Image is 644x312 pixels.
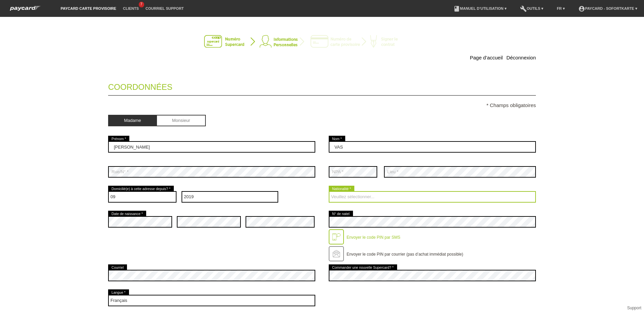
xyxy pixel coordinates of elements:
a: Courriel Support [142,6,187,10]
a: bookManuel d’utilisation ▾ [450,6,510,10]
img: instantcard-v2-fr-2.png [204,35,440,49]
i: build [520,5,527,12]
img: paycard Sofortkarte [7,5,44,12]
label: Envoyer le code PIN par courrier (pas d’achat immédiat possible) [347,252,463,257]
a: paycard carte provisoire [57,6,120,10]
a: Déconnexion [506,55,536,60]
label: Envoyer le code PIN par SMS [347,235,400,240]
a: FR ▾ [553,6,568,10]
a: buildOutils ▾ [517,6,547,10]
a: paycard Sofortkarte [7,8,44,13]
a: Clients [120,6,142,10]
p: * Champs obligatoires [108,102,536,108]
a: account_circlepaycard - Sofortkarte ▾ [575,6,641,10]
legend: Coordonnées [108,76,536,96]
span: 7 [139,2,144,7]
a: Support [627,306,641,310]
i: book [453,5,460,12]
a: Page d’accueil [470,55,503,60]
i: account_circle [578,5,585,12]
